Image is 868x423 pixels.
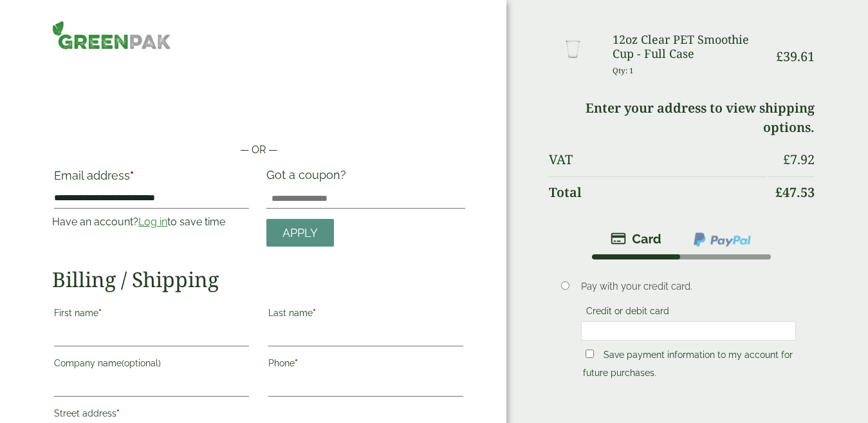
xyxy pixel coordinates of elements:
[295,358,298,368] abbr: required
[54,354,249,376] label: Company name
[52,21,171,50] img: GreenPak Supplies
[549,176,766,208] th: Total
[783,151,790,168] span: £
[583,350,793,382] label: Save payment information to my account for future purchases.
[52,142,465,158] p: — OR —
[585,325,793,337] iframe: Secure card payment input frame
[776,48,815,65] bdi: 39.61
[613,66,634,75] small: Qty: 1
[776,48,783,65] span: £
[54,304,249,326] label: First name
[130,169,134,182] abbr: required
[52,101,465,127] iframe: Secure payment button frame
[783,151,815,168] bdi: 7.92
[52,214,251,230] p: Have an account? to save time
[138,216,167,228] a: Log in
[613,33,766,61] h3: 12oz Clear PET Smoothie Cup - Full Case
[268,304,463,326] label: Last name
[266,219,334,247] a: Apply
[268,354,463,376] label: Phone
[54,170,249,188] label: Email address
[282,226,318,240] span: Apply
[313,308,316,318] abbr: required
[692,231,752,248] img: ppcp-gateway.png
[611,231,661,247] img: stripe.png
[549,93,815,143] td: Enter your address to view shipping options.
[581,306,674,320] label: Credit or debit card
[775,183,815,201] bdi: 47.53
[52,267,465,292] h2: Billing / Shipping
[116,408,120,418] abbr: required
[98,308,102,318] abbr: required
[266,168,351,188] label: Got a coupon?
[549,144,766,175] th: VAT
[122,358,161,368] span: (optional)
[775,183,782,201] span: £
[581,279,797,294] p: Pay with your credit card.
